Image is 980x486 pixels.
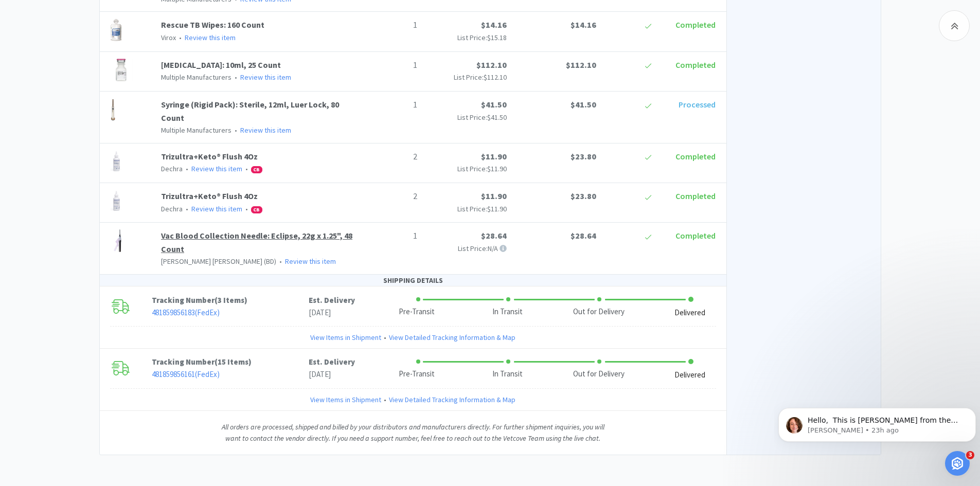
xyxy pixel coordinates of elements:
span: Completed [675,191,716,201]
a: Trizultra+Keto® Flush 4Oz [161,151,258,161]
span: Dechra [161,204,183,213]
span: • [381,332,389,343]
span: 15 Items [218,357,248,367]
span: $28.64 [571,230,596,241]
a: Review this item [185,33,236,42]
span: $112.10 [566,60,596,70]
span: $11.90 [487,204,507,213]
span: $41.50 [571,99,596,110]
img: 715b0f78fffb4db88e86164cb17d6c83_202062.png [110,19,122,41]
p: 2 [366,150,417,164]
a: Rescue TB Wipes: 160 Count [161,20,264,30]
img: 2dc9658b35cd4e99b84e6ca1b0251f38_10356.png [110,229,125,252]
span: $41.50 [487,113,507,122]
span: $11.90 [481,151,507,161]
span: • [244,164,250,173]
div: Out for Delivery [573,306,625,318]
p: Est. Delivery [309,356,355,368]
span: • [244,204,250,213]
a: Review this item [240,125,291,135]
span: $14.16 [481,20,507,30]
a: View Detailed Tracking Information & Map [389,394,515,405]
span: $112.10 [476,60,507,70]
a: Trizultra+Keto® Flush 4Oz [161,191,258,201]
p: List Price: [425,32,507,43]
span: Dechra [161,164,183,173]
a: Syringe (Rigid Pack): Sterile, 12ml, Luer Lock, 80 Count [161,99,339,123]
p: Tracking Number ( ) [152,294,309,307]
iframe: Intercom notifications message [774,386,980,458]
p: List Price: N/A [425,243,507,254]
span: Multiple Manufacturers [161,125,231,135]
div: Out for Delivery [573,368,625,380]
span: Completed [675,60,716,70]
p: 2 [366,190,417,203]
a: Vac Blood Collection Needle: Eclipse, 22g x 1.25", 48 Count [161,230,352,254]
span: $14.16 [571,20,596,30]
p: [DATE] [309,307,355,319]
span: • [184,204,190,213]
iframe: Intercom live chat [945,451,970,476]
img: 72d661e4f03542e5b09b342609dd8517_18065.png [110,190,123,212]
img: f92d3e5c70b749279235d3bca202db80_7770.png [110,59,133,81]
span: CB [252,167,262,173]
p: List Price: [425,203,507,214]
p: List Price: [425,71,507,83]
p: Tracking Number ( ) [152,356,309,368]
span: $41.50 [481,99,507,110]
img: 2258bf2489b04d53a8dc1092e5e8af8f_7143.png [110,98,116,121]
a: View Items in Shipment [310,394,381,405]
span: Completed [675,20,716,30]
a: 481859856161(FedEx) [152,369,220,379]
div: In Transit [492,306,523,318]
a: Review this item [191,204,242,213]
span: $11.90 [481,191,507,201]
span: $112.10 [484,73,507,82]
a: [MEDICAL_DATA]: 10ml, 25 Count [161,60,281,70]
a: Review this item [240,73,291,82]
span: • [381,394,389,405]
p: 1 [366,19,417,32]
span: $11.90 [487,164,507,173]
span: Processed [679,99,716,110]
span: • [184,164,190,173]
p: 1 [366,98,417,112]
span: • [177,33,183,42]
div: Delivered [674,307,705,319]
p: Est. Delivery [309,294,355,307]
span: Completed [675,230,716,241]
a: Review this item [285,257,336,266]
span: • [278,257,283,266]
div: In Transit [492,368,523,380]
p: 1 [366,229,417,243]
span: Completed [675,151,716,161]
p: List Price: [425,163,507,174]
a: Review this item [191,164,242,173]
span: 3 Items [218,295,244,305]
span: 3 [966,451,974,459]
span: [PERSON_NAME] [PERSON_NAME] (BD) [161,257,276,266]
span: • [233,73,239,82]
p: 1 [366,59,417,72]
div: Pre-Transit [399,306,435,318]
div: Delivered [674,369,705,381]
div: Pre-Transit [399,368,435,380]
span: $15.18 [487,33,507,42]
span: Virox [161,33,176,42]
p: [DATE] [309,368,355,381]
span: Multiple Manufacturers [161,73,231,82]
i: All orders are processed, shipped and billed by your distributors and manufacturers directly. For... [222,422,604,443]
a: View Items in Shipment [310,332,381,343]
a: 481859856183(FedEx) [152,308,220,317]
span: $23.80 [571,151,596,161]
p: List Price: [425,112,507,123]
span: $28.64 [481,230,507,241]
span: CB [252,207,262,213]
span: $23.80 [571,191,596,201]
div: SHIPPING DETAILS [100,275,726,286]
span: • [233,125,239,135]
